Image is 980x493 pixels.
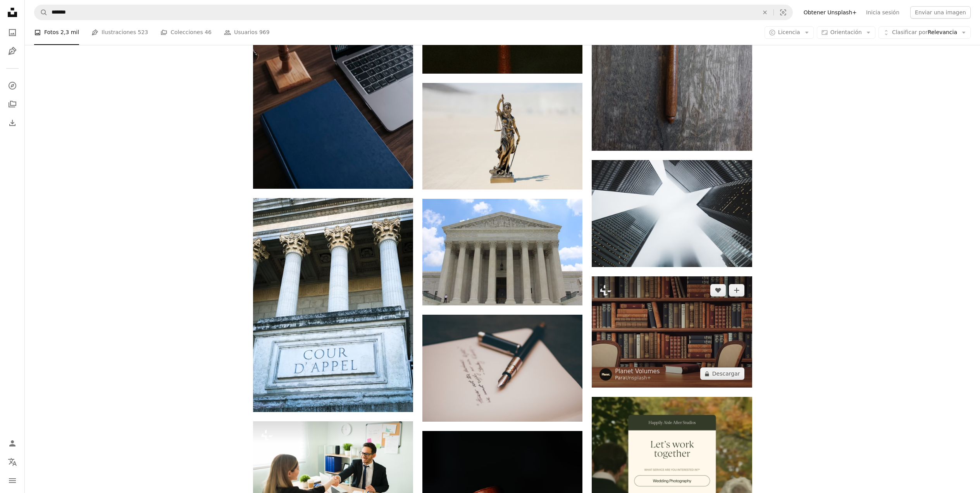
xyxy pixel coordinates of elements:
a: Ilustraciones 523 [91,20,148,45]
img: low angle photography of building [592,160,752,267]
img: una estatua de una persona sosteniendo un bastón [422,83,582,190]
a: Usuarios 969 [224,20,270,45]
a: Fotos [5,25,20,40]
button: Descargar [700,367,744,380]
span: 969 [259,28,270,37]
a: Historial de descargas [5,115,20,131]
button: Borrar [756,5,773,20]
a: Colecciones 46 [160,20,212,45]
button: Buscar en Unsplash [34,5,48,20]
img: una mesa de madera con un libro frente a una estantería [592,276,752,388]
span: Licencia [778,29,800,35]
a: Colecciones [5,97,20,112]
div: Para [615,375,660,381]
img: Pilares grises [422,199,582,305]
span: 523 [138,28,148,37]
a: una estatua de una persona sosteniendo un bastón [422,133,582,140]
a: Iniciar sesión / Registrarse [5,436,20,451]
a: low angle photography of building [592,210,752,217]
a: Explorar [5,78,20,93]
button: Enviar una imagen [910,6,971,19]
a: Obtener Unsplash+ [799,6,861,19]
button: Licencia [765,26,814,39]
img: pluma estilográfica negra y plateada [422,315,582,421]
a: una computadora portátil sentada encima de un escritorio de madera [253,65,413,72]
form: Encuentra imágenes en todo el sitio [34,5,793,20]
a: Ilustraciones [5,43,20,59]
span: Orientación [830,29,862,35]
a: pluma estilográfica negra y plateada [422,364,582,371]
a: una mesa de madera con un libro frente a una estantería [592,328,752,335]
a: Pilares grises [422,248,582,255]
button: Me gusta [710,284,726,296]
span: Relevancia [892,29,957,36]
a: Planet Volumes [615,367,660,375]
a: Inicia sesión [861,6,904,19]
a: Unsplash+ [625,375,651,381]
img: Un edificio con columnas y un letrero que dice Court d'Appel [253,198,413,412]
a: Hombre profesional de negocios estrechando la mano de una clienta y colega después de firmar un c... [253,471,413,478]
button: Clasificar porRelevancia [878,26,971,39]
img: Ve al perfil de Planet Volumes [599,368,612,381]
a: Inicio — Unsplash [5,5,20,22]
a: Un edificio con columnas y un letrero que dice Court d'Appel [253,302,413,309]
button: Idioma [5,454,20,470]
span: Clasificar por [892,29,928,35]
button: Búsqueda visual [774,5,792,20]
button: Menú [5,473,20,488]
button: Añade a la colección [729,284,744,296]
span: 46 [205,28,212,37]
button: Orientación [817,26,875,39]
